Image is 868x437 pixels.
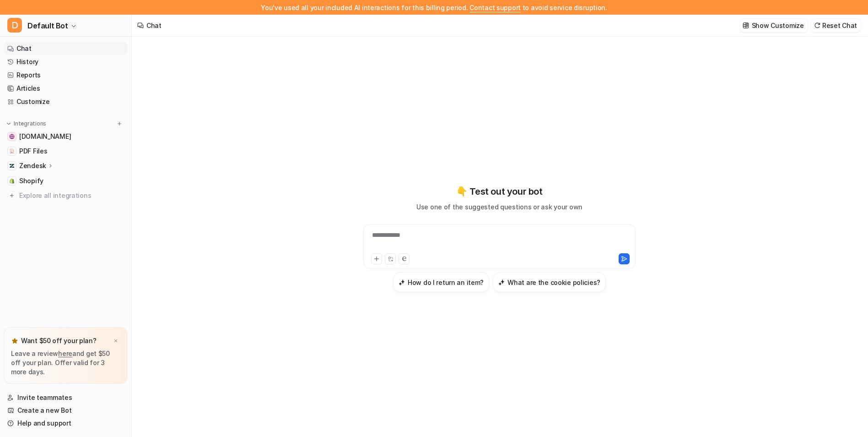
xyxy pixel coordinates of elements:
[4,119,49,128] button: Integrations
[19,188,124,203] span: Explore all integrations
[4,391,128,404] a: Invite teammates
[14,120,46,127] p: Integrations
[811,19,861,32] button: Reset Chat
[814,22,820,29] img: reset
[4,82,128,95] a: Articles
[4,130,128,143] a: wovenwood.co.uk[DOMAIN_NAME]
[743,22,749,29] img: customize
[4,404,128,417] a: Create a new Bot
[4,189,128,202] a: Explore all integrations
[4,417,128,430] a: Help and support
[4,95,128,108] a: Customize
[5,120,12,127] img: expand menu
[9,178,15,184] img: Shopify
[7,18,22,33] span: D
[19,132,71,141] span: [DOMAIN_NAME]
[399,279,405,286] img: How do I return an item?
[416,202,582,212] p: Use one of the suggested questions or ask your own
[9,148,15,154] img: PDF Files
[752,21,804,30] p: Show Customize
[408,278,484,287] h3: How do I return an item?
[113,338,119,344] img: x
[507,278,600,287] h3: What are the cookie policies?
[493,272,606,292] button: What are the cookie policies?What are the cookie policies?
[9,134,15,139] img: wovenwood.co.uk
[740,19,808,32] button: Show Customize
[11,337,18,344] img: star
[146,21,162,30] div: Chat
[11,349,120,377] p: Leave a review and get $50 off your plan. Offer valid for 3 more days.
[27,19,68,32] span: Default Bot
[21,336,97,345] p: Want $50 off your plan?
[4,175,128,187] a: ShopifyShopify
[19,147,47,156] span: PDF Files
[4,42,128,55] a: Chat
[19,161,46,170] p: Zendesk
[9,163,15,169] img: Zendesk
[4,55,128,68] a: History
[498,279,505,286] img: What are the cookie policies?
[116,120,123,127] img: menu_add.svg
[4,145,128,158] a: PDF FilesPDF Files
[58,350,72,357] a: here
[456,185,542,198] p: 👇 Test out your bot
[469,4,521,11] span: Contact support
[7,191,16,200] img: explore all integrations
[4,69,128,82] a: Reports
[393,272,489,292] button: How do I return an item?How do I return an item?
[19,176,43,186] span: Shopify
